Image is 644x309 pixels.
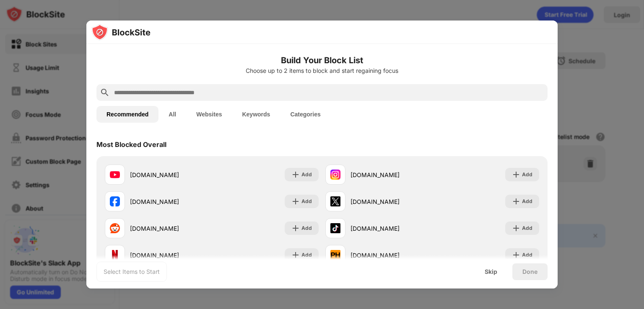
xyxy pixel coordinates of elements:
[301,251,312,259] div: Add
[280,106,330,123] button: Categories
[301,197,312,206] div: Add
[522,197,532,206] div: Add
[96,106,158,123] button: Recommended
[96,67,548,74] div: Choose up to 2 items to block and start regaining focus
[100,88,110,98] img: search.svg
[522,170,532,179] div: Add
[232,106,280,123] button: Keywords
[110,250,120,260] img: favicons
[110,170,120,180] img: favicons
[351,197,432,206] div: [DOMAIN_NAME]
[351,170,432,179] div: [DOMAIN_NAME]
[130,251,212,260] div: [DOMAIN_NAME]
[522,251,532,259] div: Add
[130,224,212,233] div: [DOMAIN_NAME]
[330,223,340,233] img: favicons
[301,224,312,232] div: Add
[186,106,232,123] button: Websites
[110,223,120,233] img: favicons
[330,250,340,260] img: favicons
[330,196,340,206] img: favicons
[104,268,160,276] div: Select Items to Start
[351,224,432,233] div: [DOMAIN_NAME]
[522,268,538,275] div: Done
[110,196,120,206] img: favicons
[301,170,312,179] div: Add
[130,170,212,179] div: [DOMAIN_NAME]
[91,24,151,41] img: logo-blocksite.svg
[158,106,186,123] button: All
[130,197,212,206] div: [DOMAIN_NAME]
[522,224,532,232] div: Add
[96,140,166,149] div: Most Blocked Overall
[485,268,497,275] div: Skip
[96,54,548,67] h6: Build Your Block List
[330,170,340,180] img: favicons
[351,251,432,260] div: [DOMAIN_NAME]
